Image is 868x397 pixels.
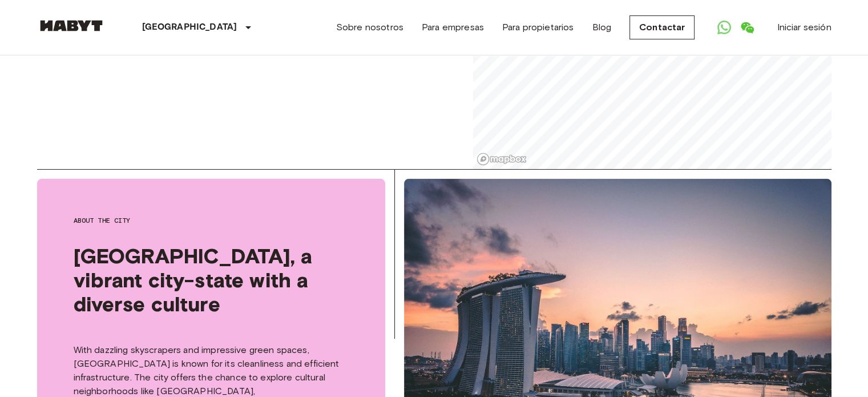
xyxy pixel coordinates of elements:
a: Blog [592,21,611,34]
a: Contactar [629,15,695,39]
a: Sobre nosotros [336,21,403,34]
a: Open WeChat [736,16,758,39]
p: [GEOGRAPHIC_DATA] [142,21,237,34]
img: Habyt [37,20,106,31]
a: Iniciar sesión [777,21,831,34]
span: About the city [74,215,349,226]
span: [GEOGRAPHIC_DATA], a vibrant city-state with a diverse culture [74,244,349,316]
a: Para propietarios [502,21,574,34]
a: Open WhatsApp [713,16,736,39]
a: Para empresas [422,21,484,34]
a: Mapbox logo [477,153,527,166]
